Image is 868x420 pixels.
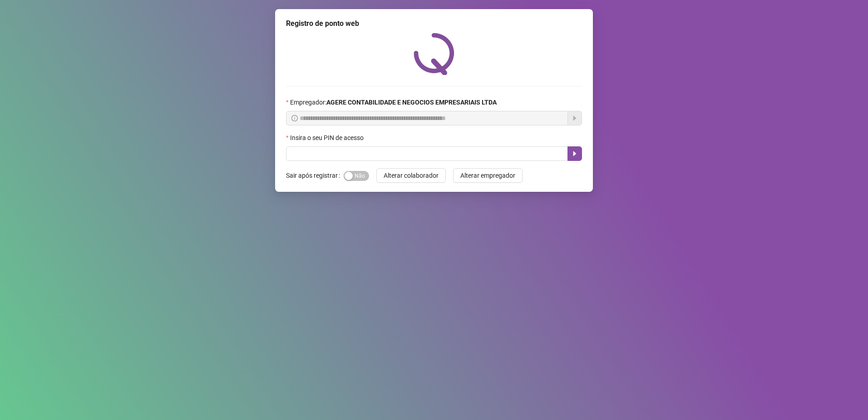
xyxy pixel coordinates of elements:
[453,168,523,183] button: Alterar empregador
[414,33,454,75] img: QRPoint
[384,170,439,180] span: Alterar colaborador
[290,97,497,107] span: Empregador :
[291,115,298,121] span: info-circle
[326,99,497,106] strong: AGERE CONTABILIDADE E NEGOCIOS EMPRESARIAIS LTDA
[376,168,446,183] button: Alterar colaborador
[286,133,370,143] label: Insira o seu PIN de acesso
[286,168,344,183] label: Sair após registrar
[571,150,578,157] span: caret-right
[286,18,582,29] div: Registro de ponto web
[460,170,515,180] span: Alterar empregador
